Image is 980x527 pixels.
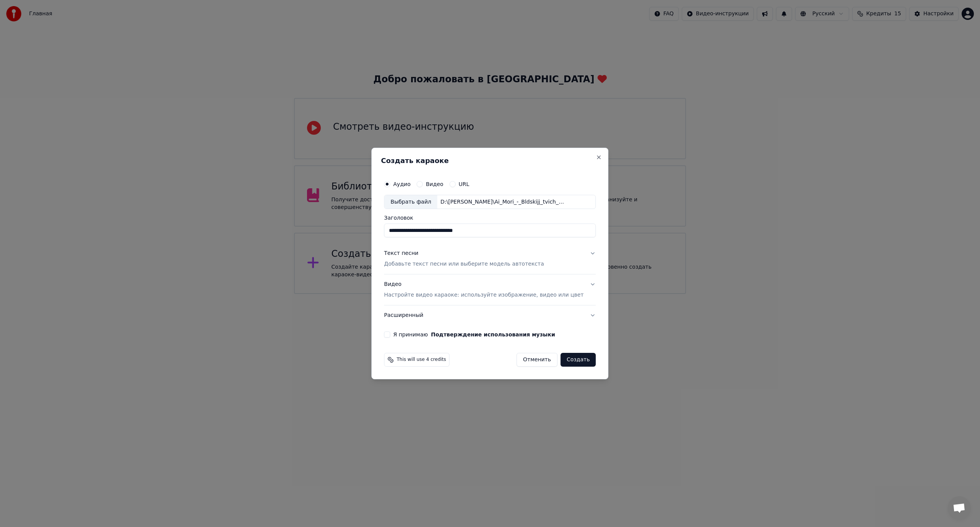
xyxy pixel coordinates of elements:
[381,157,599,164] h2: Создать караоке
[560,353,596,367] button: Создать
[384,244,596,274] button: Текст песниДобавьте текст песни или выберите модель автотекста
[384,275,596,305] button: ВидеоНастройте видео караоке: используйте изображение, видео или цвет
[393,332,555,337] label: Я принимаю
[437,198,567,206] div: D:\[PERSON_NAME]\Ai_Mori_-_Bldskijj_tvich_68860993.mp3
[384,195,437,209] div: Выбрать файл
[384,281,583,299] div: Видео
[384,291,583,299] p: Настройте видео караоке: используйте изображение, видео или цвет
[393,181,410,187] label: Аудио
[426,181,443,187] label: Видео
[516,353,557,367] button: Отменить
[397,357,446,363] span: This will use 4 credits
[384,215,596,221] label: Заголовок
[384,250,418,258] div: Текст песни
[384,305,596,325] button: Расширенный
[384,261,544,268] p: Добавьте текст песни или выберите модель автотекста
[431,332,555,337] button: Я принимаю
[459,181,469,187] label: URL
